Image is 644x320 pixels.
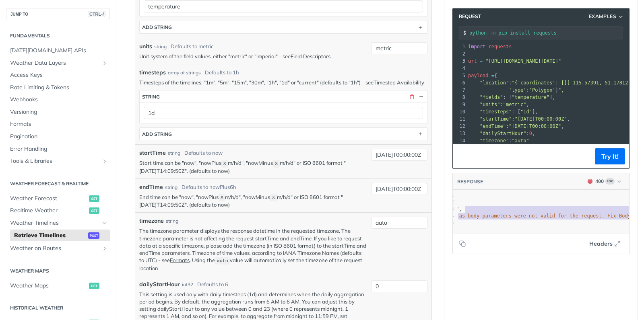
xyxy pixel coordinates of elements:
div: 12 [453,123,466,130]
span: : [ ], [468,109,538,115]
button: ADD string [140,128,427,140]
label: startTime [139,149,166,157]
span: : [468,138,529,144]
p: Start time can be "now", "nowPlus m/h/d", "nowMinus m/h/d" or ISO 8601 format "[DATE]T14:09:50Z".... [139,159,367,174]
button: Hide subpages for Weather Timelines [101,220,108,226]
span: "units" [480,102,500,107]
span: Log [605,178,615,185]
button: Delete [408,93,415,100]
a: Field Descriptors [291,53,330,59]
button: Examples [586,12,627,21]
div: 7 [453,86,466,94]
span: Retrieve Timelines [14,232,86,240]
button: 400400Log [584,177,625,185]
span: Weather Data Layers [10,59,99,67]
h2: Weather Forecast & realtime [6,180,110,187]
h2: Fundamentals [6,32,110,39]
div: ADD string [142,131,172,137]
span: "dailyStartHour" [480,131,526,136]
div: 13 [453,130,466,137]
a: Weather on RoutesShow subpages for Weather on Routes [6,242,110,254]
span: "[URL][DOMAIN_NAME][DATE]" [485,58,561,64]
span: Weather Maps [10,282,87,290]
span: CTRL-/ [88,11,105,17]
label: timezone [139,217,164,225]
span: "location" [480,80,509,86]
span: Examples [589,13,617,20]
label: units [139,42,152,51]
span: "temperature" [512,94,549,100]
span: X [223,161,226,166]
span: "endTime" [480,123,506,129]
a: Rate Limiting & Tokens [6,82,110,94]
div: 1 [453,43,466,50]
div: string [142,94,160,100]
div: 3 [453,57,466,65]
a: Tools & LibrariesShow subpages for Tools & Libraries [6,155,110,167]
div: string [154,43,167,50]
span: get [89,195,99,202]
button: Copy to clipboard [457,150,468,162]
label: dailyStartHour [139,280,180,289]
button: Hide [417,93,425,100]
div: 8 [453,94,466,101]
div: string [168,150,180,157]
button: Show subpages for Weather Data Layers [101,60,108,66]
span: : , [468,123,564,129]
div: 6 [453,79,466,86]
div: 11 [453,115,466,123]
a: Error Handling [6,143,110,155]
h2: Weather Maps [6,267,110,275]
span: 0 [529,131,532,136]
span: = [491,73,494,78]
span: X [272,195,275,201]
span: [DATE][DOMAIN_NAME] APIs [10,47,108,55]
span: "timesteps" [480,109,512,115]
div: Defaults to 6 [197,281,228,289]
a: Weather Data LayersShow subpages for Weather Data Layers [6,57,110,69]
h2: Historical Weather [6,304,110,312]
button: Try It! [595,148,625,164]
div: 9 [453,101,466,108]
div: Defaults to nowPlus6h [182,183,236,191]
div: 4 [453,65,466,72]
span: : , [468,116,570,122]
span: url [468,58,477,64]
input: Request instructions [469,30,623,36]
span: Formats [10,120,108,128]
span: 'Polygon' [529,87,555,93]
span: payload [468,73,489,78]
span: Weather on Routes [10,244,99,252]
div: ADD string [142,24,172,30]
a: Weather TimelinesHide subpages for Weather Timelines [6,217,110,229]
a: [DATE][DOMAIN_NAME] APIs [6,45,110,57]
a: Access Keys [6,69,110,81]
div: Defaults to now [184,149,223,157]
p: End time can be "now", "nowPlus m/h/d", "nowMinus m/h/d" or ISO 8601 format "[DATE]T14:09:50Z". (... [139,193,367,209]
button: Headers [585,238,625,250]
button: ADD string [140,21,427,33]
p: Unit system of the field values, either "metric" or "imperial" - see [139,53,367,60]
button: JUMP TOCTRL-/ [6,8,110,20]
p: The timezone parameter displays the response datetime in the requested timezone. The timezone par... [139,227,367,271]
div: Defaults to metric [171,43,213,51]
span: 400 [588,179,592,184]
span: X [275,161,278,166]
div: 14 [453,137,466,144]
div: 2 [453,50,466,57]
a: Realtime Weatherget [6,205,110,217]
span: : } [468,87,564,93]
a: Retrieve Timelinespost [10,230,110,242]
button: Show subpages for Tools & Libraries [101,158,108,164]
span: timesteps [139,68,166,77]
span: auto [217,258,228,264]
a: Weather Forecastget [6,193,110,205]
span: "[DATE]T00:00:00Z" [515,116,567,122]
div: 400 [595,178,604,185]
span: ", [558,87,564,93]
div: array of strings [168,69,201,76]
span: Headers [589,240,613,248]
span: : [ ], [468,94,555,100]
a: Timestep Availability [374,79,424,86]
span: Versioning [10,108,108,116]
